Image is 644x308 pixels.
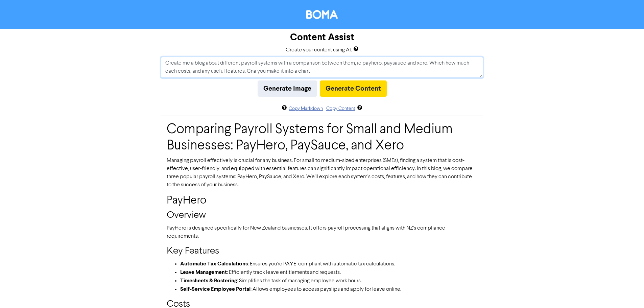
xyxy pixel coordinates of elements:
strong: Leave Management [180,269,227,276]
strong: Timesheets & Rostering [180,277,237,284]
img: BOMA Logo [306,10,338,19]
li: : Allows employees to access payslips and apply for leave online. [180,285,477,293]
button: Generate Content [320,80,387,97]
h3: Overview [167,210,477,221]
strong: Automatic Tax Calculations [180,260,248,267]
p: PayHero is designed specifically for New Zealand businesses. It offers payroll processing that al... [167,224,477,240]
li: : Simplifies the task of managing employee work hours. [180,277,477,285]
button: Generate Image [258,80,317,97]
span: Create your content using AI. [286,47,352,53]
iframe: Chat Widget [610,276,644,308]
button: Copy Content [326,105,356,113]
h3: Content Assist [290,32,354,43]
strong: Self-Service Employee Portal [180,286,251,292]
p: Managing payroll effectively is crucial for any business. For small to medium-sized enterprises (... [167,157,477,189]
li: : Efficiently track leave entitlements and requests. [180,268,477,277]
textarea: Create me a blog about different payroll systems with a comparison between them, ie payhero, pays... [161,57,483,78]
li: : Ensures you're PAYE-compliant with automatic tax calculations. [180,260,477,268]
h2: PayHero [167,194,477,207]
h1: Comparing Payroll Systems for Small and Medium Businesses: PayHero, PaySauce, and Xero [167,121,477,154]
h3: Key Features [167,246,477,257]
button: Copy Markdown [288,105,323,113]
